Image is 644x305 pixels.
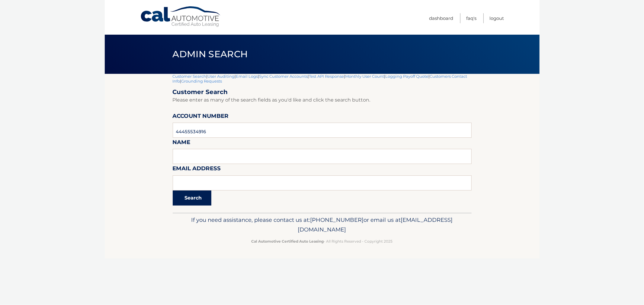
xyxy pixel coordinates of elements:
h2: Customer Search [173,88,472,96]
a: User Auditing [208,74,235,79]
label: Email Address [173,164,221,175]
a: Sync Customer Accounts [259,74,308,79]
span: Admin Search [173,49,248,60]
a: Logging Payoff Quote [386,74,429,79]
a: Dashboard [429,13,453,23]
label: Account Number [173,112,229,123]
label: Name [173,138,191,149]
a: Monthly User Count [345,74,384,79]
div: | | | | | | | | [173,74,472,213]
a: Logout [490,13,504,23]
p: Please enter as many of the search fields as you'd like and click the search button. [173,96,472,104]
button: Search [173,190,211,206]
a: Test API Response [309,74,344,79]
p: - All Rights Reserved - Copyright 2025 [177,238,468,244]
strong: Cal Automotive Certified Auto Leasing [252,239,324,244]
p: If you need assistance, please contact us at: or email us at [177,215,468,234]
a: Grounding Requests [181,79,222,83]
a: FAQ's [466,13,477,23]
a: Cal Automotive [140,6,222,27]
a: Customer Search [173,74,207,79]
a: Email Logs [236,74,258,79]
a: Customers Contact Info [173,74,467,83]
span: [PHONE_NUMBER] [310,216,364,223]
